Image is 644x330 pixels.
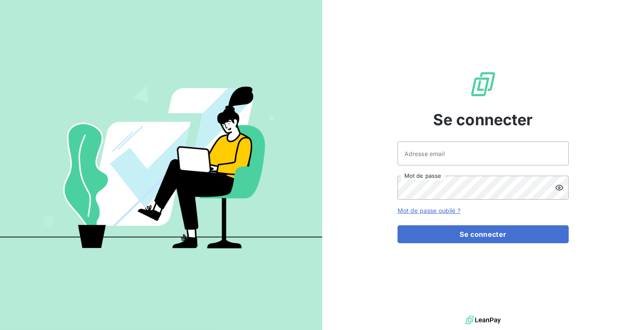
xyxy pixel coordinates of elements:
a: Mot de passe oublié ? [398,207,460,214]
span: Se connecter [433,108,533,131]
button: Se connecter [398,225,569,243]
input: placeholder [398,141,569,165]
img: logo [466,314,501,327]
img: Logo LeanPay [469,71,497,98]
